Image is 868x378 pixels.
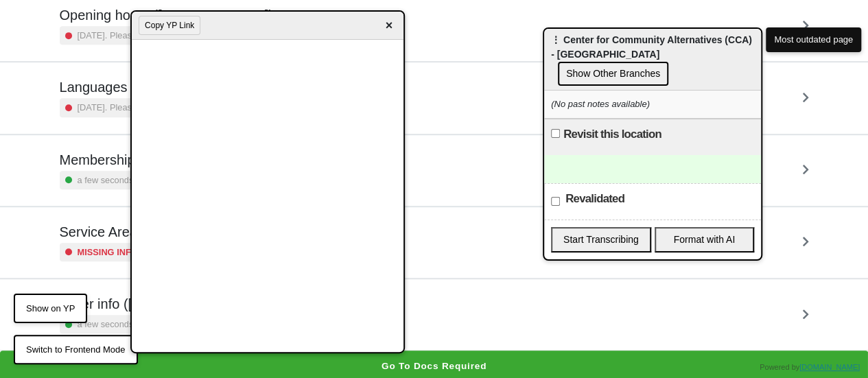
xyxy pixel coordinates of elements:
label: Revisit this location [563,126,661,143]
a: [DOMAIN_NAME] [799,363,860,371]
small: [DATE]. Please verify. [78,101,162,114]
h5: Languages spoken [60,79,176,95]
small: a few seconds ago. [78,318,153,331]
button: Copy YP Link [139,16,200,35]
i: (No past notes available) [551,99,650,109]
h5: Service Area [60,224,208,240]
small: a few seconds ago. [78,174,153,187]
small: [DATE]. Please verify. [78,29,162,42]
button: Switch to Frontend Mode [14,335,138,365]
label: Revalidated [565,191,624,207]
div: Powered by [760,362,860,373]
button: Format with AI [655,227,755,252]
button: Show on YP [14,294,87,324]
button: Most outdated page [766,27,861,52]
small: Missing info. Please add! [78,246,202,259]
span: × [381,16,397,35]
h5: Membership [60,152,159,168]
button: Show Other Branches [558,62,668,86]
h5: Opening hours ([MEDICAL_DATA]) [60,7,274,23]
button: Start Transcribing [551,227,651,252]
div: ⋮ Center for Community Alternatives (CCA) - [GEOGRAPHIC_DATA] [544,29,761,91]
